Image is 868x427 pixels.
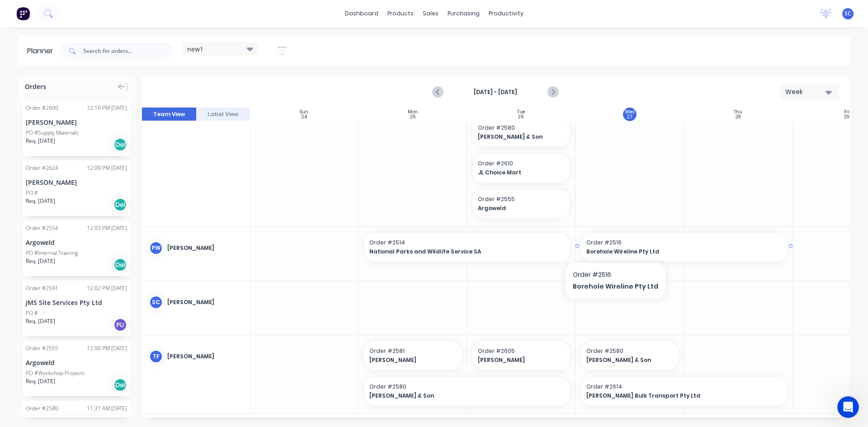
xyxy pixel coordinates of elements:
div: Mon [408,109,418,115]
div: Week [785,87,827,97]
span: Req. [DATE] [26,377,55,385]
div: [PERSON_NAME] [167,352,243,361]
div: Sun [300,109,308,115]
div: PO #Internal Training [26,249,78,257]
div: PW [149,241,163,255]
div: PO #Supply Materials [26,129,79,137]
div: JMS Site Services Pty Ltd [26,298,127,307]
div: Order # 2555 [26,344,58,352]
span: Order # 2580 [586,347,673,355]
div: 26 [518,115,524,119]
div: 12:00 PM [DATE] [87,344,127,352]
div: PO #Workshop Projects [26,369,85,377]
span: new1 [187,44,203,54]
div: 12:09 PM [DATE] [87,164,127,172]
span: Req. [DATE] [26,317,55,325]
div: purchasing [443,7,484,20]
span: Req. [DATE] [26,197,55,205]
span: National Parks and Wildlife Service SA [369,248,545,256]
div: Argoweld [26,238,127,247]
span: Req. [DATE] [26,257,55,265]
div: Del [113,378,127,392]
div: PO # [26,189,38,197]
div: Order # 2600 [26,104,58,112]
div: 29 [844,115,849,119]
div: 28 [736,115,741,119]
div: TF [149,350,163,363]
div: SC [149,296,163,309]
div: Del [113,198,127,211]
div: Tue [517,109,525,115]
div: Order # 2580 [26,404,58,413]
div: Del [113,138,127,151]
span: Order # 2581 [369,347,456,355]
span: Order # 2514 [369,239,565,247]
div: Planner [27,46,58,56]
span: Order # 2580 [369,383,565,391]
input: Search for orders... [83,42,173,60]
div: PO # [26,309,38,317]
img: Factory [16,7,30,20]
div: productivity [484,7,528,20]
div: [PERSON_NAME] [167,298,243,306]
span: Argoweld [478,204,556,212]
button: Team View [142,108,196,121]
span: [PERSON_NAME] & Son [478,133,556,141]
div: 25 [410,115,415,119]
div: 11:31 AM [DATE] [87,404,127,413]
div: [PERSON_NAME] [26,178,127,187]
span: Order # 2614 [586,383,782,391]
div: Thu [734,109,742,115]
span: JL Choice Mart [478,169,556,177]
div: Argoweld [26,358,127,367]
span: [PERSON_NAME] & Son [586,356,665,364]
div: Del [113,258,127,272]
div: 24 [302,115,307,119]
div: [PERSON_NAME] [26,117,127,127]
span: Orders [25,82,46,91]
div: Order # 2591 [26,284,58,292]
span: [PERSON_NAME] [369,356,448,364]
div: Order # 2554 [26,224,58,232]
div: 12:02 PM [DATE] [87,284,127,292]
span: [PERSON_NAME] [478,356,556,364]
button: Week [780,84,839,100]
span: Order # 2555 [478,195,565,203]
span: Order # 2610 [478,160,565,168]
span: Req. [DATE] [26,137,55,145]
div: 27 [627,115,632,119]
div: 12:10 PM [DATE] [87,104,127,112]
button: Label View [196,108,250,121]
iframe: Intercom live chat [837,396,859,418]
span: Order # 2516 [586,239,782,247]
div: PU [113,318,127,332]
div: 12:03 PM [DATE] [87,224,127,232]
div: sales [418,7,443,20]
div: products [383,7,418,20]
div: Order # 2624 [26,164,58,172]
div: [PERSON_NAME] [167,244,243,252]
a: dashboard [340,7,383,20]
span: Order # 2605 [478,347,565,355]
div: Fri [844,109,849,115]
span: [PERSON_NAME] Bulk Transport Pty Ltd [586,392,762,400]
strong: [DATE] - [DATE] [450,88,541,96]
span: SC [844,9,851,18]
div: Wed [625,109,635,115]
span: [PERSON_NAME] & Son [369,392,545,400]
span: Borehole Wireline Pty Ltd [586,248,762,256]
